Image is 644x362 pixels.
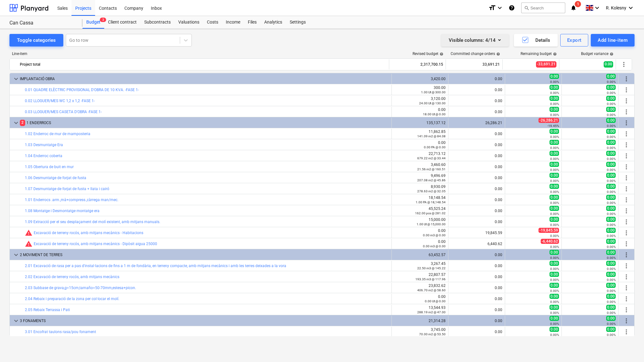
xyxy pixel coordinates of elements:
span: 0.00 [606,272,616,277]
div: 9,496.69 [394,173,446,182]
small: 0.00% [550,157,559,161]
div: 0.00 [451,88,502,92]
a: Settings [286,16,310,29]
span: 0.00 [606,327,616,332]
a: 1.09 Extracció per el seu desplaçament del molí existent, amb mitjans manuals. [25,220,160,224]
div: 8,930.09 [394,184,446,193]
a: 1.06 Desmuntatge de forjat de fusta [25,176,86,180]
span: 2 [20,120,25,126]
div: 0.00 [451,187,502,191]
span: More actions [623,284,630,292]
div: 22,713.12 [394,151,446,160]
span: 0.00 [606,85,616,90]
small: 0.00% [550,135,559,139]
a: 2.03 Subbase de grava,g=15cm,tamaño=50-70mm,estesa+picon. [25,286,136,290]
span: More actions [623,130,630,138]
div: Visible columns : 4/14 [449,36,501,44]
small: 0.00% [550,322,559,326]
span: More actions [623,196,630,204]
div: 2 MOVIMENT DE TERRES [20,250,389,260]
a: 1.07 Desmuntatge de forjat de fusta + llata i cairó [25,187,109,191]
span: 0.00 [606,107,616,112]
small: 0.00% [607,91,616,95]
span: More actions [623,251,630,259]
span: More actions [623,306,630,314]
a: 1.04 Enderroc coberta [25,154,62,158]
span: -33,691.21 [536,61,556,67]
span: 0.00 [550,261,559,266]
span: More actions [623,86,630,94]
i: keyboard_arrow_down [627,4,635,12]
div: IMPLANTACIÓ OBRA [20,74,389,84]
div: 0.00 [451,319,502,323]
small: 0.00% [550,267,559,271]
div: 26,286.21 [451,121,502,125]
span: More actions [623,75,630,83]
span: More actions [623,328,630,336]
small: 0.00% [550,80,559,84]
div: 0.00 [451,99,502,103]
div: 21,314.28 [394,319,446,323]
button: Add line-item [591,34,635,47]
span: More actions [623,207,630,215]
span: More actions [623,295,630,303]
span: More actions [623,163,630,171]
div: 3,267.45 [394,261,446,270]
span: 0.00 [550,217,559,222]
div: 0.00 [451,330,502,334]
a: 2.05 Rebaix Terrassa i Pati [25,308,70,312]
small: 0.00% [607,322,616,326]
small: 0.00% [550,146,559,150]
span: 0.00 [606,239,616,244]
span: 0.00 [550,129,559,134]
i: keyboard_arrow_down [496,4,504,12]
span: 0.00 [550,294,559,299]
span: 1 [575,1,581,7]
div: 0.00 [394,294,446,303]
small: 0.00 m3 @ 0.00 [423,244,446,248]
div: Subcontracts [140,16,174,29]
small: 0.00% [550,168,559,172]
span: More actions [623,273,630,281]
small: 0.00% [550,256,559,260]
span: 0.00 [606,151,616,156]
span: help [608,52,613,56]
span: -26,286.21 [539,118,559,123]
div: 15,000.00 [394,217,446,226]
a: Valuations [174,16,203,29]
span: 0.00 [606,217,616,222]
span: 0.00 [606,96,616,101]
a: 2.02 Excavació de terreny rocós, amb mitjans mecànics [25,275,119,279]
div: Budget [83,16,104,29]
div: 0.00 [451,132,502,136]
a: Analytics [260,16,286,29]
button: Search [521,3,565,13]
small: 0.00% [607,300,616,304]
span: 0.00 [550,272,559,277]
div: Files [244,16,260,29]
span: 0.00 [550,107,559,112]
span: More actions [623,141,630,149]
small: 70.00 m2 @ 53.50 [419,332,446,336]
small: 1.00 Ut @ 300.00 [421,90,446,94]
small: 0.00% [550,333,559,337]
a: 0.01 QUADRE ELÈCTRIC PROVISIONAL D'OBRA DE 10 KVA. -FASE 1- [25,88,139,92]
div: Remaining budget [521,52,557,56]
a: Excavació de terreny rocós, amb mitjans mecànics - Habitacions [34,231,143,235]
span: 0.00 [606,283,616,288]
span: -19,845.59 [539,228,559,233]
span: 0.00 [550,74,559,79]
span: More actions [623,317,630,325]
span: 0.00 [606,195,616,200]
span: 0.00 [606,184,616,189]
span: More actions [623,108,630,116]
span: 0.00 [550,85,559,90]
a: 1.08 Montatge i Desmontatge montatge era [25,209,100,213]
span: 0.00 [550,305,559,310]
div: 0.00 [394,107,446,116]
span: More actions [623,174,630,182]
span: 0.00 [606,305,616,310]
i: keyboard_arrow_down [593,4,601,12]
small: 0.00% [607,267,616,271]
